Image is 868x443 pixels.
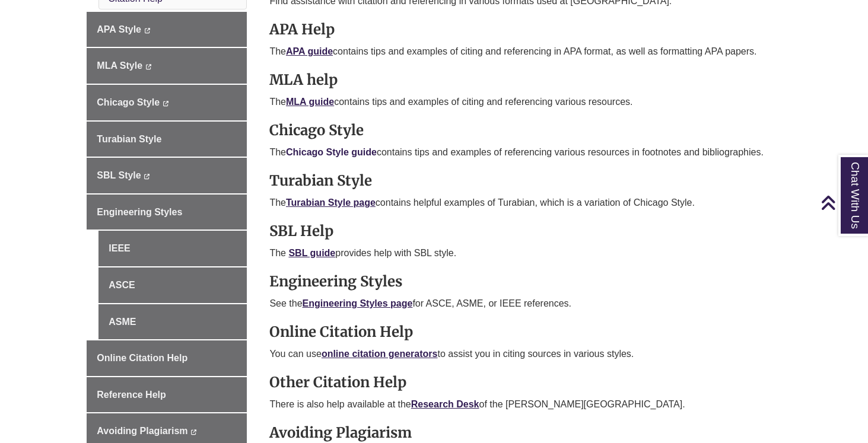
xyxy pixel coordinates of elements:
p: See the for ASCE, ASME, or IEEE references. [269,297,776,311]
strong: Engineering Styles [269,272,402,291]
a: online citation generators [322,349,438,359]
strong: Turabian Style [269,171,372,190]
a: Research Desk [411,399,479,409]
strong: MLA help [269,71,338,89]
i: This link opens in a new window [144,28,150,33]
p: The contains tips and examples of citing and referencing in APA format, as well as formatting APA... [269,44,776,59]
a: Back to Top [821,195,865,211]
a: MLA Style [87,48,247,84]
a: Chicago Style [87,85,247,120]
span: Turabian Style [97,134,161,144]
a: MLA guide [286,97,334,107]
strong: APA Help [269,20,335,39]
span: Reference Help [97,390,166,400]
i: This link opens in a new window [163,101,169,106]
p: The contains tips and examples of referencing various resources in footnotes and bibliographies. [269,145,776,160]
a: Engineering Styles [87,195,247,230]
a: ASCE [98,267,247,303]
a: ASME [98,304,247,340]
p: There is also help available at the of the [PERSON_NAME][GEOGRAPHIC_DATA]. [269,397,776,412]
p: The contains tips and examples of citing and referencing various resources. [269,95,776,109]
p: The provides help with SBL style. [269,246,776,260]
a: Turabian Style [87,122,247,157]
a: Online Citation Help [87,340,247,376]
a: SBL Style [87,158,247,193]
span: MLA Style [97,60,142,71]
span: Chicago Style [97,97,160,107]
a: APA guide [286,46,333,56]
span: Avoiding Plagiarism [97,426,187,436]
a: APA Style [87,12,247,47]
a: IEEE [98,231,247,266]
strong: Online Citation Help [269,323,413,341]
span: SBL Style [97,170,141,180]
i: This link opens in a new window [144,174,150,179]
p: You can use to assist you in citing sources in various styles. [269,347,776,361]
a: Engineering Styles page [303,298,413,308]
a: Chicago Style guide [286,147,377,157]
a: Turabian Style page [286,197,376,208]
a: Reference Help [87,377,247,413]
i: This link opens in a new window [145,64,152,69]
span: Engineering Styles [97,207,182,217]
p: The contains helpful examples of Turabian, which is a variation of Chicago Style. [269,196,776,210]
span: Online Citation Help [97,353,187,363]
strong: Other Citation Help [269,373,406,391]
span: APA Style [97,24,141,34]
i: This link opens in a new window [190,429,197,435]
strong: Avoiding Plagiarism [269,423,412,442]
a: SBL guide [288,248,335,258]
strong: Chicago Style [269,121,364,139]
strong: SBL Help [269,222,333,240]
